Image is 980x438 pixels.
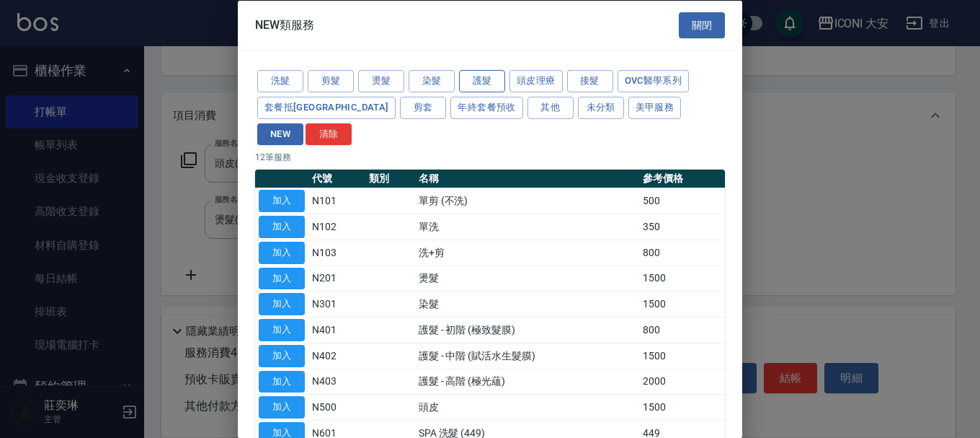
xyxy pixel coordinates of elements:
[409,70,455,92] button: 染髮
[308,317,365,343] td: N401
[308,343,365,369] td: N402
[415,291,639,317] td: 染髮
[527,96,574,118] button: 其他
[639,394,725,420] td: 1500
[259,319,305,341] button: 加入
[308,291,365,317] td: N301
[308,170,365,188] th: 代號
[257,123,303,145] button: NEW
[365,170,415,188] th: 類別
[308,369,365,395] td: N403
[415,343,639,369] td: 護髮 - 中階 (賦活水生髮膜)
[358,70,404,92] button: 燙髮
[639,291,725,317] td: 1500
[415,369,639,395] td: 護髮 - 高階 (極光蘊)
[415,394,639,420] td: 頭皮
[255,17,314,32] span: NEW類服務
[308,394,365,420] td: N500
[628,96,682,118] button: 美甲服務
[259,241,305,263] button: 加入
[450,96,522,118] button: 年終套餐預收
[459,70,505,92] button: 護髮
[415,214,639,240] td: 單洗
[306,123,352,145] button: 清除
[639,369,725,395] td: 2000
[259,216,305,238] button: 加入
[255,151,725,164] p: 12 筆服務
[639,240,725,266] td: 800
[639,317,725,343] td: 800
[259,396,305,419] button: 加入
[415,170,639,188] th: 名稱
[415,266,639,292] td: 燙髮
[308,70,354,92] button: 剪髮
[639,188,725,214] td: 500
[400,96,446,118] button: 剪套
[308,214,365,240] td: N102
[639,343,725,369] td: 1500
[567,70,613,92] button: 接髮
[308,266,365,292] td: N201
[639,170,725,188] th: 參考價格
[259,344,305,367] button: 加入
[257,70,303,92] button: 洗髮
[259,293,305,315] button: 加入
[308,188,365,214] td: N101
[259,370,305,393] button: 加入
[308,240,365,266] td: N103
[679,12,725,38] button: 關閉
[618,70,690,92] button: ovc醫學系列
[509,70,563,92] button: 頭皮理療
[259,190,305,212] button: 加入
[578,96,624,118] button: 未分類
[415,317,639,343] td: 護髮 - 初階 (極致髮膜)
[415,240,639,266] td: 洗+剪
[257,96,396,118] button: 套餐抵[GEOGRAPHIC_DATA]
[639,266,725,292] td: 1500
[415,188,639,214] td: 單剪 (不洗)
[639,214,725,240] td: 350
[259,267,305,289] button: 加入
